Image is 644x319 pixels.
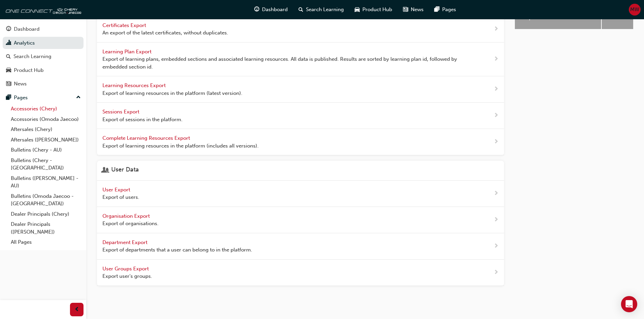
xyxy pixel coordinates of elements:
[102,135,191,141] span: Complete Learning Resources Export
[6,95,11,101] span: pages-icon
[102,193,139,201] span: Export of users.
[494,85,499,94] span: next-icon
[6,40,11,46] span: chart-icon
[102,89,242,97] span: Export of learning resources in the platform (latest version).
[102,109,141,115] span: Sessions Export
[97,76,504,103] a: Learning Resources Export Export of learning resources in the platform (latest version).next-icon
[6,81,11,87] span: news-icon
[8,124,84,135] a: Aftersales (Chery)
[3,78,84,90] a: News
[97,181,504,207] a: User Export Export of users.next-icon
[8,114,84,125] a: Accessories (Omoda Jaecoo)
[14,94,28,102] div: Pages
[249,3,293,17] a: guage-iconDashboard
[3,37,84,49] a: Analytics
[494,111,499,120] span: next-icon
[14,67,44,74] div: Product Hub
[102,266,150,272] span: User Groups Export
[8,209,84,219] a: Dealer Principals (Chery)
[293,3,349,17] a: search-iconSearch Learning
[8,104,84,114] a: Accessories (Chery)
[102,55,472,71] span: Export of learning plans, embedded sections and associated learning resources. All data is publis...
[306,6,344,14] span: Search Learning
[102,220,159,228] span: Export of organisations.
[102,116,183,124] span: Export of sessions in the platform.
[8,173,84,191] a: Bulletins ([PERSON_NAME] - AU)
[102,187,132,193] span: User Export
[97,16,504,43] a: Certificates Export An export of the latest certificates, without duplicates.next-icon
[8,155,84,173] a: Bulletins (Chery - [GEOGRAPHIC_DATA])
[429,3,461,17] a: pages-iconPages
[411,6,424,14] span: News
[8,237,84,247] a: All Pages
[102,142,259,150] span: Export of learning resources in the platform (includes all versions).
[494,242,499,250] span: next-icon
[97,103,504,129] a: Sessions Export Export of sessions in the platform.next-icon
[102,246,252,254] span: Export of departments that a user can belong to in the platform.
[14,25,40,33] div: Dashboard
[494,25,499,33] span: next-icon
[3,23,84,35] a: Dashboard
[494,268,499,277] span: next-icon
[398,3,429,17] a: news-iconNews
[6,26,11,32] span: guage-icon
[76,93,81,102] span: up-icon
[8,219,84,237] a: Dealer Principals ([PERSON_NAME])
[362,6,392,14] span: Product Hub
[434,5,439,14] span: pages-icon
[74,305,79,314] span: prev-icon
[442,6,456,14] span: Pages
[262,6,288,14] span: Dashboard
[97,207,504,233] a: Organisation Export Export of organisations.next-icon
[8,135,84,145] a: Aftersales ([PERSON_NAME])
[102,213,151,219] span: Organisation Export
[299,5,303,14] span: search-icon
[621,296,637,312] div: Open Intercom Messenger
[6,54,11,60] span: search-icon
[629,4,641,16] button: MW
[102,272,152,280] span: Export user's groups.
[14,53,51,60] div: Search Learning
[111,166,139,175] h4: User Data
[630,6,639,14] span: MW
[494,216,499,224] span: next-icon
[97,129,504,155] a: Complete Learning Resources Export Export of learning resources in the platform (includes all ver...
[3,22,84,91] button: DashboardAnalyticsSearch LearningProduct HubNews
[97,43,504,77] a: Learning Plan Export Export of learning plans, embedded sections and associated learning resource...
[102,82,167,88] span: Learning Resources Export
[494,189,499,198] span: next-icon
[3,64,84,77] a: Product Hub
[6,68,11,74] span: car-icon
[254,5,259,14] span: guage-icon
[14,80,27,88] div: News
[403,5,408,14] span: news-icon
[102,239,149,245] span: Department Export
[102,49,153,55] span: Learning Plan Export
[349,3,398,17] a: car-iconProduct Hub
[8,145,84,155] a: Bulletins (Chery - AU)
[97,260,504,286] a: User Groups Export Export user's groups.next-icon
[102,29,228,37] span: An export of the latest certificates, without duplicates.
[3,3,81,16] img: oneconnect
[102,22,147,28] span: Certificates Export
[3,50,84,63] a: Search Learning
[3,91,84,104] button: Pages
[494,55,499,63] span: next-icon
[97,233,504,260] a: Department Export Export of departments that a user can belong to in the platform.next-icon
[8,191,84,209] a: Bulletins (Omoda Jaecoo - [GEOGRAPHIC_DATA])
[102,166,109,175] span: user-icon
[355,5,360,14] span: car-icon
[494,138,499,146] span: next-icon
